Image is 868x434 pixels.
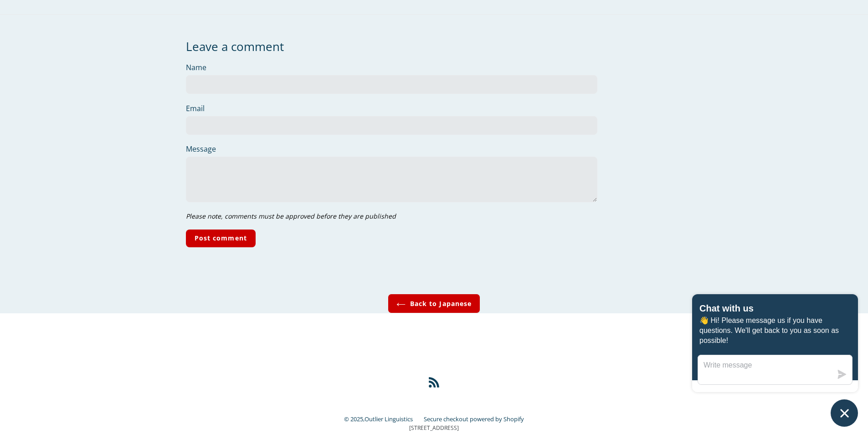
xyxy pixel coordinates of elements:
[689,294,861,427] inbox-online-store-chat: Shopify online store chat
[186,62,597,73] label: Name
[186,211,597,221] p: Please note, comments must be approved before they are published
[186,103,597,114] label: Email
[424,415,524,423] a: Secure checkout powered by Shopify
[186,230,256,247] input: Post comment
[388,294,481,313] a: Back to Japanese
[186,424,683,432] p: [STREET_ADDRESS]
[186,143,597,154] label: Message
[365,415,413,423] a: Outlier Linguistics
[344,415,422,423] small: © 2025,
[186,40,597,54] h2: Leave a comment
